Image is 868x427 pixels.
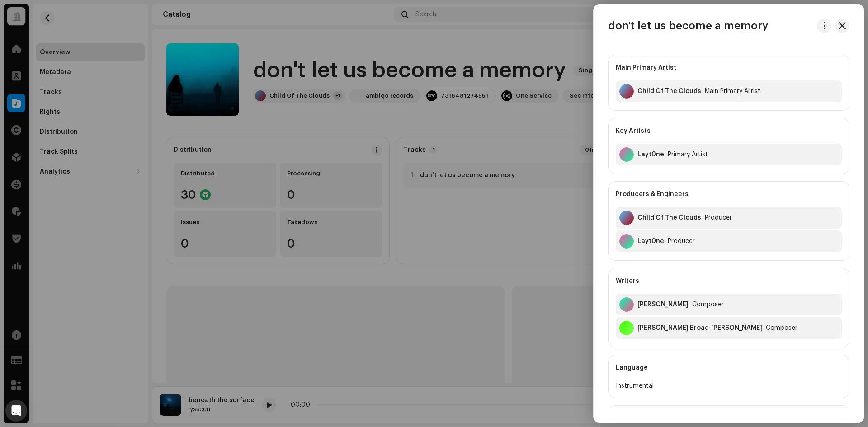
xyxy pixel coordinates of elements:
div: Instrumental [616,380,842,391]
div: Primary Artist [668,151,708,158]
div: Main Primary Artist [616,55,842,80]
div: Child Of The Clouds [637,214,701,221]
h3: don't let us become a memory [608,19,768,33]
div: Layt0ne [637,151,664,158]
div: Producer [668,238,695,245]
div: Child Of The Clouds [637,88,701,95]
div: Johnny Yono [637,301,689,308]
div: Writers [616,268,842,294]
div: Key Artists [616,118,842,144]
div: Language [616,355,842,380]
div: Composer [692,301,724,308]
div: Producers & Engineers [616,182,842,207]
div: Main Primary Artist [705,88,760,95]
div: Open Intercom Messenger [5,400,27,422]
div: Producer [705,214,732,221]
div: Layt0ne [637,238,664,245]
div: Composer [766,324,797,332]
div: Lewis Broad-Ashman [637,324,762,332]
